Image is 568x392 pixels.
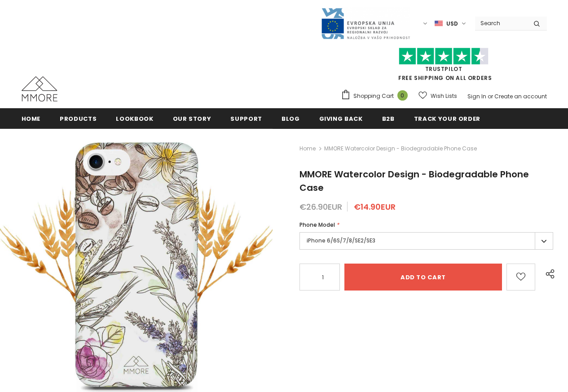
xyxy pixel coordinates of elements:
[22,76,57,101] img: MMORE Cases
[435,20,443,27] img: USD
[341,89,412,103] a: Shopping Cart 0
[446,19,458,28] span: USD
[319,115,363,123] span: Giving back
[418,88,457,104] a: Wish Lists
[22,108,41,128] a: Home
[173,115,211,123] span: Our Story
[475,17,527,30] input: Search Site
[22,115,41,123] span: Home
[299,221,335,229] span: Phone Model
[60,108,97,128] a: Products
[382,108,395,128] a: B2B
[324,143,477,154] span: MMORE Watercolor Design - Biodegradable Phone Case
[60,115,97,123] span: Products
[397,90,408,101] span: 0
[299,201,342,212] span: €26.90EUR
[282,115,300,123] span: Blog
[282,108,300,128] a: Blog
[319,108,363,128] a: Giving back
[230,115,262,123] span: support
[425,65,462,73] a: Trustpilot
[299,232,553,250] label: iPhone 6/6S/7/8/SE2/SE3
[321,19,410,27] a: Javni Razpis
[173,108,211,128] a: Our Story
[414,115,480,123] span: Track your order
[414,108,480,128] a: Track your order
[382,115,395,123] span: B2B
[353,92,394,101] span: Shopping Cart
[494,92,547,100] a: Create an account
[116,108,153,128] a: Lookbook
[116,115,153,123] span: Lookbook
[299,143,316,154] a: Home
[321,7,410,40] img: Javni Razpis
[299,168,529,194] span: MMORE Watercolor Design - Biodegradable Phone Case
[488,92,493,100] span: or
[341,52,547,82] span: FREE SHIPPING ON ALL ORDERS
[467,92,486,100] a: Sign In
[344,264,502,291] input: Add to cart
[399,48,489,65] img: Trust Pilot Stars
[354,201,396,212] span: €14.90EUR
[431,92,457,101] span: Wish Lists
[230,108,262,128] a: support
